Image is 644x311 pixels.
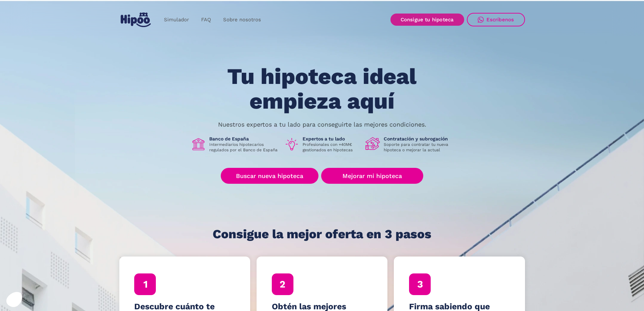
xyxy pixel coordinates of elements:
[195,13,217,26] a: FAQ
[213,227,431,241] h1: Consigue la mejor oferta en 3 pasos
[221,168,318,184] a: Buscar nueva hipoteca
[119,10,152,30] a: home
[321,168,423,184] a: Mejorar mi hipoteca
[217,13,267,26] a: Sobre nosotros
[390,14,464,26] a: Consigue tu hipoteca
[384,136,453,142] h1: Contratación y subrogación
[194,64,450,113] h1: Tu hipoteca ideal empieza aquí
[218,122,426,127] p: Nuestros expertos a tu lado para conseguirte las mejores condiciones.
[486,17,514,23] div: Escríbenos
[303,136,360,142] h1: Expertos a tu lado
[384,142,453,153] p: Soporte para contratar tu nueva hipoteca o mejorar la actual
[158,13,195,26] a: Simulador
[303,142,360,153] p: Profesionales con +40M€ gestionados en hipotecas
[467,13,525,26] a: Escríbenos
[209,142,279,153] p: Intermediarios hipotecarios regulados por el Banco de España
[209,136,279,142] h1: Banco de España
